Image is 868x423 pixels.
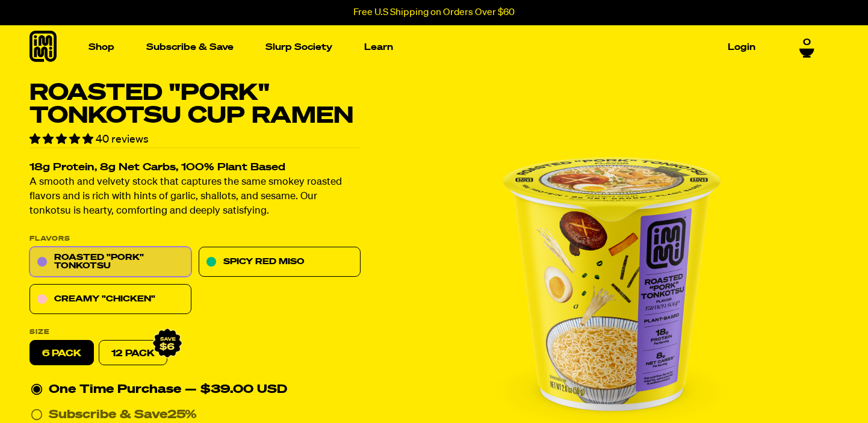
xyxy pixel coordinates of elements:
a: 0 [799,37,814,58]
h1: Roasted "Pork" Tonkotsu Cup Ramen [29,82,361,128]
a: Creamy "Chicken" [29,285,191,315]
div: — $39.00 USD [185,380,287,400]
span: 25% [167,409,197,421]
p: Flavors [29,236,361,242]
p: Free U.S Shipping on Orders Over $60 [353,7,515,18]
nav: Main navigation [84,25,760,69]
a: Spicy Red Miso [199,247,361,277]
label: 6 pack [29,341,94,366]
div: One Time Purchase [31,380,359,400]
a: 12 Pack [99,341,167,366]
iframe: Marketing Popup [6,369,113,417]
span: 4.78 stars [29,134,96,145]
h2: 18g Protein, 8g Net Carbs, 100% Plant Based [29,163,361,173]
a: Slurp Society [261,38,337,57]
span: 40 reviews [96,134,149,145]
a: Shop [84,38,119,57]
p: A smooth and velvety stock that captures the same smokey roasted flavors and is rich with hints o... [29,176,361,219]
a: Subscribe & Save [141,38,238,57]
a: Learn [359,38,398,57]
span: 0 [803,37,811,48]
label: Size [29,329,361,336]
a: Login [723,38,760,57]
a: Roasted "Pork" Tonkotsu [29,247,191,277]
